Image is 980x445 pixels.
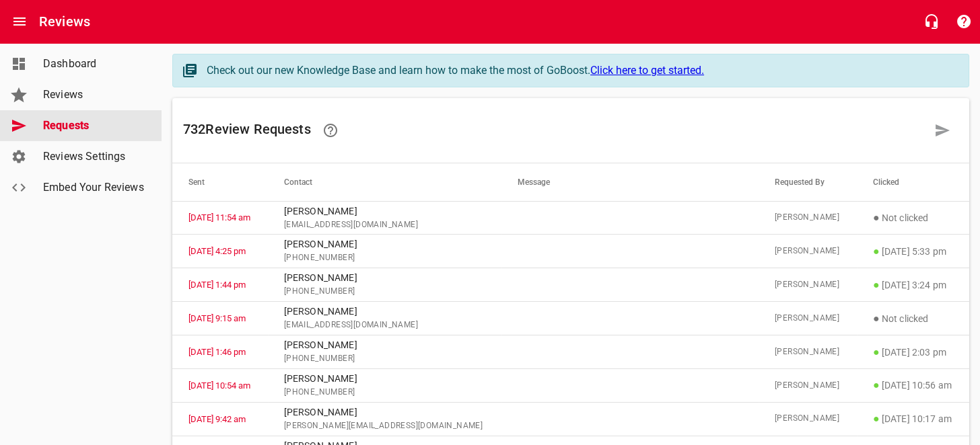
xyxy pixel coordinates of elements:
[775,278,841,292] span: [PERSON_NAME]
[915,5,948,38] button: Live Chat
[857,163,969,201] th: Clicked
[873,245,880,257] span: ●
[3,5,36,38] button: Open drawer
[284,237,486,251] p: [PERSON_NAME]
[775,245,841,258] span: [PERSON_NAME]
[284,319,486,332] span: [EMAIL_ADDRESS][DOMAIN_NAME]
[188,280,246,290] a: [DATE] 1:44 pm
[775,346,841,359] span: [PERSON_NAME]
[873,411,953,427] p: [DATE] 10:17 am
[284,271,486,285] p: [PERSON_NAME]
[926,114,958,147] a: Request a review
[873,378,880,391] span: ●
[43,56,145,72] span: Dashboard
[873,243,953,259] p: [DATE] 5:33 pm
[873,344,953,360] p: [DATE] 2:03 pm
[188,313,246,323] a: [DATE] 9:15 am
[284,405,486,419] p: [PERSON_NAME]
[284,419,486,433] span: [PERSON_NAME][EMAIL_ADDRESS][DOMAIN_NAME]
[873,278,880,291] span: ●
[284,251,486,265] span: [PHONE_NUMBER]
[775,211,841,225] span: [PERSON_NAME]
[284,352,486,366] span: [PHONE_NUMBER]
[268,163,502,201] th: Contact
[873,210,953,226] p: Not clicked
[43,179,145,196] span: Embed Your Reviews
[873,211,880,224] span: ●
[188,414,246,424] a: [DATE] 9:42 am
[590,64,704,77] a: Click here to get started.
[873,312,880,325] span: ●
[873,277,953,293] p: [DATE] 3:24 pm
[172,163,268,201] th: Sent
[284,305,486,319] p: [PERSON_NAME]
[948,5,980,38] button: Support Portal
[284,386,486,399] span: [PHONE_NUMBER]
[43,87,145,103] span: Reviews
[501,163,759,201] th: Message
[314,114,347,147] a: Learn how requesting reviews can improve your online presence
[43,118,145,134] span: Requests
[39,11,90,32] h6: Reviews
[284,204,486,218] p: [PERSON_NAME]
[188,380,250,391] a: [DATE] 10:54 am
[284,338,486,352] p: [PERSON_NAME]
[43,149,145,165] span: Reviews Settings
[284,285,486,298] span: [PHONE_NUMBER]
[873,346,880,358] span: ●
[188,347,246,357] a: [DATE] 1:46 pm
[775,312,841,325] span: [PERSON_NAME]
[873,412,880,425] span: ●
[284,218,486,232] span: [EMAIL_ADDRESS][DOMAIN_NAME]
[775,379,841,393] span: [PERSON_NAME]
[284,372,486,386] p: [PERSON_NAME]
[188,246,246,256] a: [DATE] 4:25 pm
[188,212,250,222] a: [DATE] 11:54 am
[183,114,926,147] h6: 732 Review Request s
[873,377,953,393] p: [DATE] 10:56 am
[873,311,953,327] p: Not clicked
[207,63,955,79] div: Check out our new Knowledge Base and learn how to make the most of GoBoost.
[759,163,857,201] th: Requested By
[775,412,841,426] span: [PERSON_NAME]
